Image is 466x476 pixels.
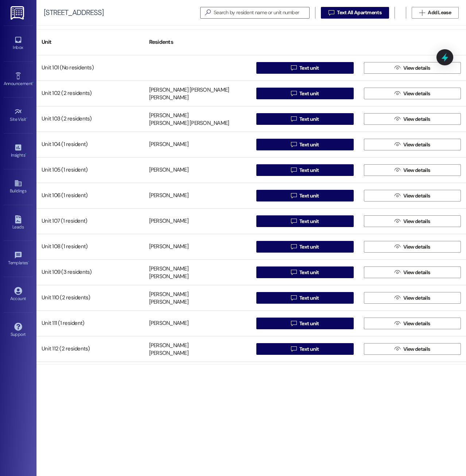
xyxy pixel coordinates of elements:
[36,342,144,356] div: Unit 112 (2 residents)
[403,192,430,200] span: View details
[364,266,461,278] button: View details
[395,116,400,122] i: 
[149,265,189,273] div: [PERSON_NAME]
[364,139,461,150] button: View details
[291,167,296,173] i: 
[256,113,354,125] button: Text unit
[299,192,319,200] span: Text unit
[395,295,400,301] i: 
[299,243,319,251] span: Text unit
[149,141,189,149] div: [PERSON_NAME]
[149,86,229,94] div: [PERSON_NAME] [PERSON_NAME]
[256,62,354,74] button: Text unit
[291,269,296,275] i: 
[395,244,400,250] i: 
[403,166,430,174] span: View details
[395,320,400,326] i: 
[403,64,430,72] span: View details
[291,142,296,147] i: 
[291,193,296,199] i: 
[403,345,430,353] span: View details
[149,320,189,327] div: [PERSON_NAME]
[364,241,461,253] button: View details
[299,345,319,353] span: Text unit
[395,269,400,275] i: 
[256,164,354,176] button: Text unit
[364,164,461,176] button: View details
[291,91,296,96] i: 
[32,80,34,85] span: •
[364,318,461,329] button: View details
[403,218,430,225] span: View details
[36,214,144,229] div: Unit 107 (1 resident)
[4,141,33,161] a: Insights •
[403,294,430,302] span: View details
[364,292,461,304] button: View details
[403,243,430,251] span: View details
[36,112,144,126] div: Unit 103 (2 residents)
[149,243,189,251] div: [PERSON_NAME]
[28,259,29,264] span: •
[4,34,33,53] a: Inbox
[299,141,319,149] span: Text unit
[44,9,104,16] div: [STREET_ADDRESS]
[36,61,144,75] div: Unit 101 (No residents)
[36,163,144,177] div: Unit 105 (1 resident)
[149,94,189,102] div: [PERSON_NAME]
[149,120,229,127] div: [PERSON_NAME] [PERSON_NAME]
[36,316,144,331] div: Unit 111 (1 resident)
[202,9,214,16] i: 
[403,269,430,276] span: View details
[395,346,400,352] i: 
[395,91,400,96] i: 
[299,166,319,174] span: Text unit
[256,343,354,355] button: Text unit
[36,265,144,280] div: Unit 109 (3 residents)
[395,218,400,224] i: 
[4,177,33,197] a: Buildings
[299,90,319,97] span: Text unit
[364,190,461,201] button: View details
[299,269,319,276] span: Text unit
[299,64,319,72] span: Text unit
[299,294,319,302] span: Text unit
[419,10,425,16] i: 
[26,116,27,121] span: •
[256,292,354,304] button: Text unit
[412,7,459,19] button: Add Lease
[329,10,334,16] i: 
[149,166,189,174] div: [PERSON_NAME]
[256,139,354,150] button: Text unit
[149,342,189,349] div: [PERSON_NAME]
[11,6,26,20] img: ResiDesk Logo
[36,291,144,305] div: Unit 110 (2 residents)
[149,291,189,298] div: [PERSON_NAME]
[337,9,381,16] span: Text All Apartments
[4,249,33,269] a: Templates •
[149,350,189,357] div: [PERSON_NAME]
[291,295,296,301] i: 
[364,113,461,125] button: View details
[4,320,33,340] a: Support
[321,7,389,19] button: Text All Apartments
[299,115,319,123] span: Text unit
[395,142,400,147] i: 
[4,213,33,233] a: Leads
[428,9,451,16] span: Add Lease
[364,88,461,99] button: View details
[291,346,296,352] i: 
[403,90,430,97] span: View details
[364,215,461,227] button: View details
[25,151,26,157] span: •
[36,33,144,51] div: Unit
[403,115,430,123] span: View details
[291,244,296,250] i: 
[395,65,400,71] i: 
[256,190,354,201] button: Text unit
[395,193,400,199] i: 
[149,299,189,306] div: [PERSON_NAME]
[364,343,461,355] button: View details
[144,33,252,51] div: Residents
[299,218,319,225] span: Text unit
[291,65,296,71] i: 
